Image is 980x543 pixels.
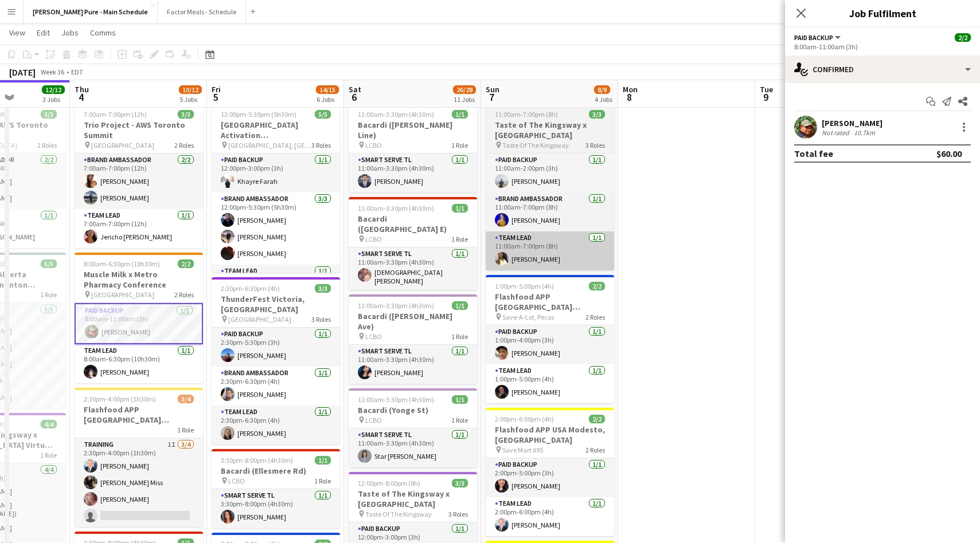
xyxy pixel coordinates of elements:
[212,406,340,444] app-card-role: Team Lead1/12:30pm-6:30pm (4h)[PERSON_NAME]
[486,497,614,536] app-card-role: Team Lead1/12:00pm-6:00pm (4h)[PERSON_NAME]
[358,110,434,119] span: 11:00am-3:30pm (4h30m)
[785,6,980,21] h3: Job Fulfilment
[75,438,203,527] app-card-role: Training1I3/42:30pm-4:00pm (1h30m)[PERSON_NAME][PERSON_NAME] Miss[PERSON_NAME]
[212,120,340,140] h3: [GEOGRAPHIC_DATA] Activation [GEOGRAPHIC_DATA]
[315,456,331,465] span: 1/1
[311,141,331,149] span: 3 Roles
[174,290,194,299] span: 2 Roles
[486,231,614,270] app-card-role: Team Lead1/111:00am-7:00pm (8h)[PERSON_NAME]
[589,110,605,119] span: 3/3
[41,110,57,119] span: 3/3
[73,91,89,104] span: 4
[794,148,833,159] div: Total fee
[221,110,296,119] span: 12:00pm-5:30pm (5h30m)
[228,477,245,485] span: LCBO
[349,311,477,332] h3: Bacardi ([PERSON_NAME] Ave)
[75,120,203,140] h3: Trio Project - AWS Toronto Summit
[502,446,543,454] span: Save Mart #95
[32,25,54,40] a: Edit
[317,95,338,104] div: 6 Jobs
[852,128,877,137] div: 10.7km
[75,209,203,248] app-card-role: Team Lead1/17:00am-7:00pm (12h)Jericho [PERSON_NAME]
[212,466,340,476] h3: Bacardi (Ellesmere Rd)
[75,303,203,344] app-card-role: Paid Backup1/18:00am-11:00am (3h)[PERSON_NAME]
[621,91,638,104] span: 8
[365,510,432,518] span: Taste Of The Kingsway
[349,154,477,192] app-card-role: Smart Serve TL1/111:00am-3:30pm (4h30m)[PERSON_NAME]
[452,110,468,119] span: 1/1
[75,404,203,425] h3: Flashfood APP [GEOGRAPHIC_DATA] Modesto Training
[349,405,477,415] h3: Bacardi (Yonge St)
[486,292,614,312] h3: Flashfood APP [GEOGRAPHIC_DATA] [GEOGRAPHIC_DATA], [GEOGRAPHIC_DATA]
[486,458,614,497] app-card-role: Paid Backup1/12:00pm-5:00pm (3h)[PERSON_NAME]
[595,95,612,104] div: 4 Jobs
[349,247,477,290] app-card-role: Smart Serve TL1/111:00am-3:30pm (4h30m)[DEMOGRAPHIC_DATA][PERSON_NAME]
[495,415,554,423] span: 2:00pm-6:00pm (4h)
[594,85,610,94] span: 8/9
[212,154,340,192] app-card-role: Paid Backup1/112:00pm-3:00pm (3h)Khayre Farah
[40,290,57,299] span: 1 Role
[221,456,293,465] span: 3:30pm-8:00pm (4h30m)
[794,42,971,51] div: 8:00am-11:00am (3h)
[84,395,156,403] span: 2:30pm-4:00pm (1h30m)
[212,449,340,528] app-job-card: 3:30pm-8:00pm (4h30m)1/1Bacardi (Ellesmere Rd) LCBO1 RoleSmart Serve TL1/13:30pm-8:00pm (4h30m)[P...
[158,1,246,23] button: Factor Meals - Schedule
[486,325,614,364] app-card-role: Paid Backup1/11:00pm-4:00pm (3h)[PERSON_NAME]
[454,95,475,104] div: 11 Jobs
[589,282,605,290] span: 2/2
[452,301,468,310] span: 1/1
[349,294,477,384] app-job-card: 11:00am-3:30pm (4h30m)1/1Bacardi ([PERSON_NAME] Ave) LCBO1 RoleSmart Serve TL1/111:00am-3:30pm (4...
[315,284,331,293] span: 3/3
[486,154,614,192] app-card-role: Paid Backup1/111:00am-2:00pm (3h)[PERSON_NAME]
[822,118,883,128] div: [PERSON_NAME]
[365,235,382,243] span: LCBO
[349,103,477,192] app-job-card: 11:00am-3:30pm (4h30m)1/1Bacardi ([PERSON_NAME] Line) LCBO1 RoleSmart Serve TL1/111:00am-3:30pm (...
[212,367,340,406] app-card-role: Brand Ambassador1/12:30pm-6:30pm (4h)[PERSON_NAME]
[38,68,67,76] span: Week 36
[486,103,614,270] app-job-card: 11:00am-7:00pm (8h)3/3Taste of The Kingsway x [GEOGRAPHIC_DATA] Taste Of The Kingsway3 RolesPaid ...
[75,388,203,527] app-job-card: 2:30pm-4:00pm (1h30m)3/4Flashfood APP [GEOGRAPHIC_DATA] Modesto Training1 RoleTraining1I3/42:30pm...
[178,259,194,268] span: 2/2
[84,110,147,119] span: 7:00am-7:00pm (12h)
[486,120,614,140] h3: Taste of The Kingsway x [GEOGRAPHIC_DATA]
[75,103,203,248] app-job-card: 7:00am-7:00pm (12h)3/3Trio Project - AWS Toronto Summit [GEOGRAPHIC_DATA]2 RolesBrand Ambassador2...
[311,315,331,324] span: 3 Roles
[178,395,194,403] span: 3/4
[315,110,331,119] span: 5/5
[502,313,554,321] span: Save-A-Lot, Pecos
[349,489,477,509] h3: Taste of The Kingsway x [GEOGRAPHIC_DATA]
[358,479,420,487] span: 12:00pm-8:00pm (8h)
[210,91,221,104] span: 5
[42,95,64,104] div: 3 Jobs
[85,25,120,40] a: Comms
[228,141,311,149] span: [GEOGRAPHIC_DATA], [GEOGRAPHIC_DATA]
[41,259,57,268] span: 5/5
[760,84,773,95] span: Tue
[955,33,971,42] span: 2/2
[212,84,221,95] span: Fri
[349,345,477,384] app-card-role: Smart Serve TL1/111:00am-3:30pm (4h30m)[PERSON_NAME]
[451,332,468,341] span: 1 Role
[75,84,89,95] span: Thu
[212,103,340,273] app-job-card: 12:00pm-5:30pm (5h30m)5/5[GEOGRAPHIC_DATA] Activation [GEOGRAPHIC_DATA] [GEOGRAPHIC_DATA], [GEOGR...
[349,84,361,95] span: Sat
[61,27,79,38] span: Jobs
[349,428,477,467] app-card-role: Smart Serve TL1/111:00am-3:30pm (4h30m)Star [PERSON_NAME]
[486,408,614,536] div: 2:00pm-6:00pm (4h)2/2Flashfood APP USA Modesto, [GEOGRAPHIC_DATA] Save Mart #952 RolesPaid Backup...
[24,1,158,23] button: [PERSON_NAME] Pure - Main Schedule
[585,313,605,321] span: 2 Roles
[179,95,201,104] div: 5 Jobs
[9,27,25,38] span: View
[822,128,852,137] div: Not rated
[5,25,30,40] a: View
[42,85,65,94] span: 12/12
[349,388,477,467] div: 11:00am-3:30pm (4h30m)1/1Bacardi (Yonge St) LCBO1 RoleSmart Serve TL1/111:00am-3:30pm (4h30m)Star...
[349,197,477,290] div: 11:00am-3:30pm (4h30m)1/1Bacardi ([GEOGRAPHIC_DATA] E) LCBO1 RoleSmart Serve TL1/111:00am-3:30pm ...
[75,344,203,383] app-card-role: Team Lead1/18:00am-6:30pm (10h30m)[PERSON_NAME]
[451,235,468,243] span: 1 Role
[486,192,614,231] app-card-role: Brand Ambassador1/111:00am-7:00pm (8h)[PERSON_NAME]
[40,451,57,459] span: 1 Role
